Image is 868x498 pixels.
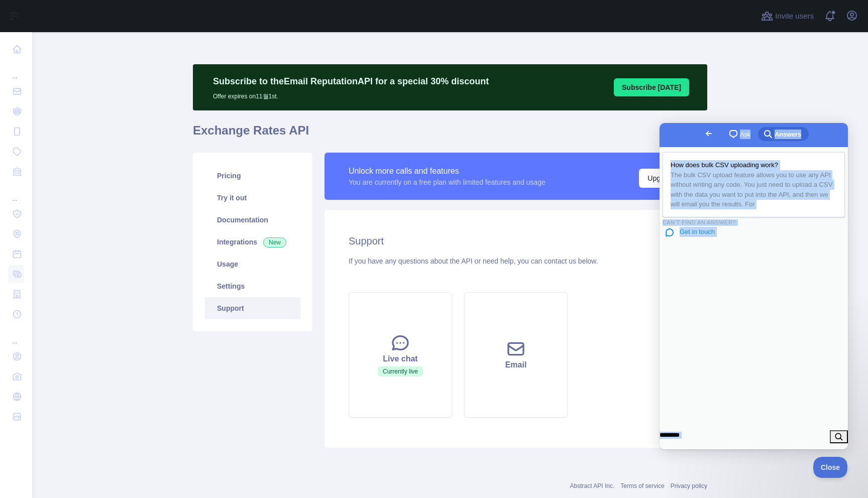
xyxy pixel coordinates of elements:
button: Live chatCurrently live [349,292,452,418]
p: Offer expires on 11월 1st. [213,88,489,100]
div: You are currently on a free plan with limited features and usage [349,177,546,187]
div: Live chat [361,353,440,365]
div: Unlock more calls and features [349,165,546,177]
a: Integrations New [205,231,300,253]
a: Try it out [205,187,300,209]
span: New [263,237,286,247]
p: Subscribe to the Email Reputation API for a special 30 % discount [213,74,489,88]
a: Documentation [205,209,300,231]
div: ... [8,60,24,80]
button: Invite users [759,8,816,24]
button: Upgrade [639,169,683,188]
a: Privacy policy [671,482,707,489]
button: Email [464,292,568,418]
a: Usage [205,253,300,275]
span: Invite users [775,11,814,22]
h2: Support [349,234,683,248]
a: Support [205,297,300,319]
iframe: Help Scout Beacon - Close [813,457,848,478]
div: If you have any questions about the API or need help, you can contact us below. [349,256,683,266]
span: Currently live [378,366,423,377]
a: Terms of service [620,482,664,489]
a: Abstract API Inc. [570,482,615,489]
div: ... [8,325,24,345]
iframe: To enrich screen reader interactions, please activate Accessibility in Grammarly extension settings [660,123,848,449]
div: Email [477,359,555,371]
div: ... [8,183,24,203]
a: Pricing [205,165,300,187]
button: Subscribe [DATE] [614,78,689,96]
h1: Exchange Rates API [193,122,707,147]
a: Settings [205,275,300,297]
